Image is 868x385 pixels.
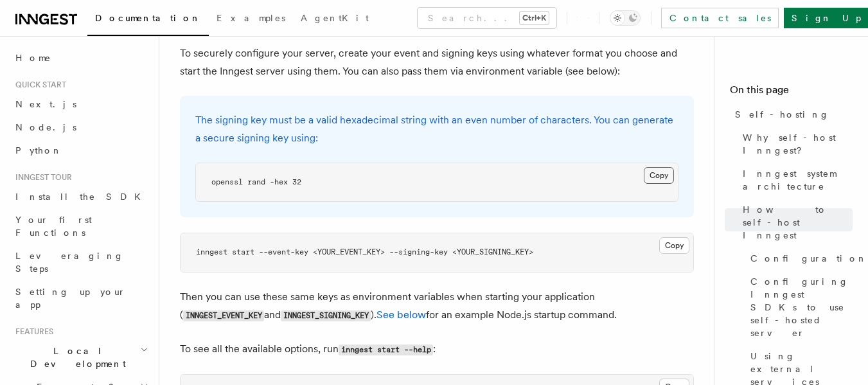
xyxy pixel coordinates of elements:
[730,103,853,126] a: Self-hosting
[209,4,293,35] a: Examples
[10,139,151,162] a: Python
[750,275,853,339] span: Configuring Inngest SDKs to use self-hosted server
[281,310,371,321] code: INNGEST_SIGNING_KEY
[15,122,76,132] span: Node.js
[10,280,151,316] a: Setting up your app
[743,131,853,157] span: Why self-host Inngest?
[87,4,209,36] a: Documentation
[10,80,66,90] span: Quick start
[10,244,151,280] a: Leveraging Steps
[10,93,151,116] a: Next.js
[10,46,151,69] a: Home
[15,251,124,274] span: Leveraging Steps
[195,111,678,147] p: The signing key must be a valid hexadecimal string with an even number of characters. You can gen...
[10,172,72,183] span: Inngest tour
[95,13,201,23] span: Documentation
[661,8,779,28] a: Contact sales
[10,208,151,244] a: Your first Functions
[293,4,376,35] a: AgentKit
[743,167,853,193] span: Inngest system architecture
[10,185,151,208] a: Install the SDK
[10,345,140,370] span: Local Development
[745,270,853,345] a: Configuring Inngest SDKs to use self-hosted server
[750,252,867,265] span: Configuration
[196,247,533,256] span: inngest start --event-key <YOUR_EVENT_KEY> --signing-key <YOUR_SIGNING_KEY>
[180,44,694,80] p: To securely configure your server, create your event and signing keys using whatever format you c...
[183,310,264,321] code: INNGEST_EVENT_KEY
[15,145,62,156] span: Python
[15,99,76,109] span: Next.js
[610,10,641,26] button: Toggle dark mode
[376,309,426,321] a: See below
[211,177,301,186] span: openssl rand -hex 32
[217,13,285,23] span: Examples
[301,13,369,23] span: AgentKit
[418,8,556,28] button: Search...Ctrl+K
[15,192,148,202] span: Install the SDK
[738,162,853,198] a: Inngest system architecture
[180,340,694,359] p: To see all the available options, run :
[730,82,853,103] h4: On this page
[15,287,126,310] span: Setting up your app
[15,215,92,238] span: Your first Functions
[738,126,853,162] a: Why self-host Inngest?
[743,203,853,242] span: How to self-host Inngest
[745,247,853,270] a: Configuration
[659,237,689,254] button: Copy
[644,167,674,184] button: Copy
[339,345,433,355] code: inngest start --help
[10,116,151,139] a: Node.js
[10,339,151,375] button: Local Development
[180,288,694,325] p: Then you can use these same keys as environment variables when starting your application ( and )....
[520,12,549,24] kbd: Ctrl+K
[735,108,829,121] span: Self-hosting
[15,51,51,64] span: Home
[10,327,53,337] span: Features
[738,198,853,247] a: How to self-host Inngest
